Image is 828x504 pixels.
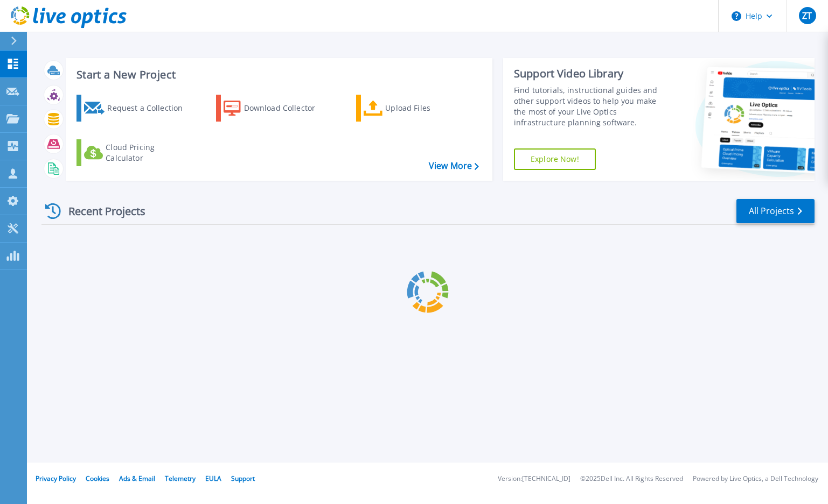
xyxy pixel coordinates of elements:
[205,474,221,483] a: EULA
[165,474,196,483] a: Telemetry
[498,475,570,482] li: Version: [TECHNICAL_ID]
[36,474,76,483] a: Privacy Policy
[736,199,815,223] a: All Projects
[429,161,479,171] a: View More
[107,97,193,119] div: Request a Collection
[231,474,255,483] a: Support
[41,198,160,224] div: Recent Projects
[385,97,471,119] div: Upload Files
[216,95,336,122] a: Download Collector
[580,475,683,482] li: © 2025 Dell Inc. All Rights Reserved
[356,95,476,122] a: Upload Files
[119,474,155,483] a: Ads & Email
[514,148,596,170] a: Explore Now!
[86,474,109,483] a: Cookies
[76,95,197,122] a: Request a Collection
[802,11,812,20] span: ZT
[76,139,197,166] a: Cloud Pricing Calculator
[106,142,192,164] div: Cloud Pricing Calculator
[693,475,818,482] li: Powered by Live Optics, a Dell Technology
[514,67,670,81] div: Support Video Library
[514,85,670,128] div: Find tutorials, instructional guides and other support videos to help you make the most of your L...
[244,97,330,119] div: Download Collector
[76,69,478,81] h3: Start a New Project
